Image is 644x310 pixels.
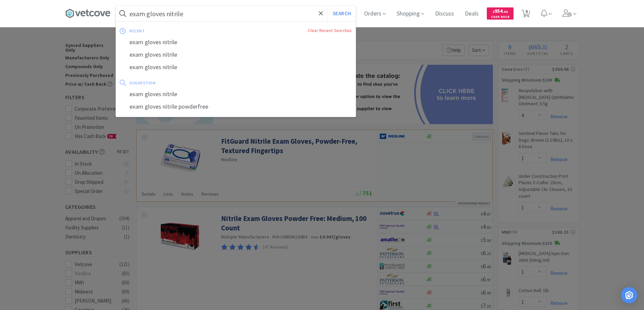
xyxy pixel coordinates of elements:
div: exam gloves nitrile [116,88,356,101]
a: $954.02Cash Back [487,4,514,23]
div: exam gloves nitrile [116,49,356,61]
button: Search [328,6,356,21]
span: Cash Back [491,15,509,20]
span: . 02 [503,9,508,14]
span: $ [493,9,495,14]
a: Clear Recent Searches [308,28,352,33]
div: recent [129,26,226,36]
div: exam gloves nitrile [116,61,356,74]
div: exam gloves nitrile [116,36,356,49]
span: 954 [493,8,508,14]
a: Discuss [432,11,457,17]
div: suggestion [129,78,254,88]
div: exam gloves nitrile powderfree [116,101,356,113]
input: Search by item, sku, manufacturer, ingredient, size... [116,6,356,21]
div: Open Intercom Messenger [621,287,637,303]
a: Deals [462,11,481,17]
a: 9 [519,11,533,18]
